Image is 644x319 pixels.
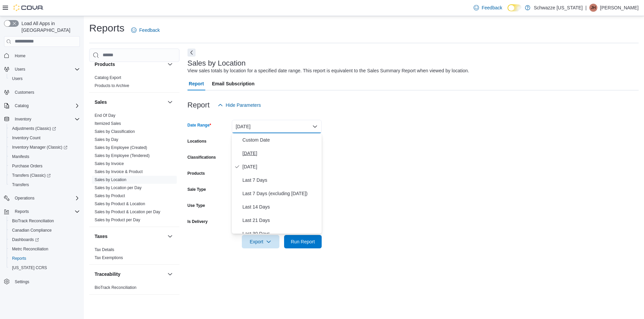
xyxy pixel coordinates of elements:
[95,218,140,222] a: Sales by Product per Day
[128,23,162,37] a: Feedback
[243,216,319,224] span: Last 21 Days
[95,61,115,68] h3: Products
[95,169,143,174] span: Sales by Invoice & Product
[187,101,210,109] h3: Report
[12,173,51,178] span: Transfers (Classic)
[534,4,583,12] p: Schwazze [US_STATE]
[9,171,53,179] a: Transfers (Classic)
[15,90,34,95] span: Customers
[95,75,121,80] a: Catalog Export
[1,114,83,124] button: Inventory
[12,115,80,123] span: Inventory
[89,284,179,294] div: Traceability
[12,102,80,110] span: Catalog
[95,271,165,277] button: Traceability
[95,153,150,158] a: Sales by Employee (Tendered)
[591,4,596,12] span: JH
[95,121,121,126] span: Itemized Sales
[95,61,165,68] button: Products
[95,83,129,88] a: Products to Archive
[95,193,125,198] span: Sales by Product
[166,232,174,240] button: Taxes
[12,237,39,242] span: Dashboards
[89,246,179,264] div: Taxes
[9,171,80,179] span: Transfers (Classic)
[600,4,639,12] p: [PERSON_NAME]
[9,162,80,170] span: Purchase Orders
[187,171,205,176] label: Products
[95,247,114,252] span: Tax Details
[12,52,80,60] span: Home
[95,209,160,215] span: Sales by Product & Location per Day
[7,143,83,152] a: Inventory Manager (Classic)
[95,129,135,134] a: Sales by Classification
[7,171,83,180] a: Transfers (Classic)
[9,226,54,234] a: Canadian Compliance
[95,129,135,134] span: Sales by Classification
[12,246,48,252] span: Metrc Reconciliation
[95,145,147,150] a: Sales by Employee (Created)
[187,49,196,57] button: Next
[95,185,142,190] a: Sales by Location per Day
[187,139,207,144] label: Locations
[246,235,275,248] span: Export
[12,228,52,233] span: Canadian Compliance
[284,235,322,248] button: Run Report
[232,133,322,234] div: Select listbox
[1,87,83,97] button: Customers
[482,4,502,11] span: Feedback
[12,154,29,159] span: Manifests
[15,103,29,108] span: Catalog
[187,187,206,192] label: Sale Type
[12,88,37,96] a: Customers
[95,247,114,252] a: Tax Details
[9,245,80,253] span: Metrc Reconciliation
[7,74,83,83] button: Users
[243,136,319,144] span: Custom Date
[95,113,115,118] a: End Of Day
[12,88,80,96] span: Customers
[471,1,505,14] a: Feedback
[9,153,80,161] span: Manifests
[9,75,80,83] span: Users
[243,203,319,211] span: Last 14 Days
[12,52,28,60] a: Home
[7,152,83,161] button: Manifests
[7,124,83,133] a: Adjustments (Classic)
[95,137,118,142] a: Sales by Day
[7,235,83,244] a: Dashboards
[1,51,83,61] button: Home
[95,161,124,166] span: Sales by Invoice
[95,145,147,150] span: Sales by Employee (Created)
[9,162,45,170] a: Purchase Orders
[7,216,83,226] button: BioTrack Reconciliation
[187,67,469,74] div: View sales totals by location for a specified date range. This report is equivalent to the Sales ...
[9,75,25,83] a: Users
[9,125,80,133] span: Adjustments (Classic)
[95,193,125,198] a: Sales by Product
[243,230,319,238] span: Last 30 Days
[187,219,208,224] label: Is Delivery
[19,20,80,33] span: Load All Apps in [GEOGRAPHIC_DATA]
[9,254,80,262] span: Reports
[13,4,44,11] img: Cova
[9,236,80,244] span: Dashboards
[12,208,32,216] button: Reports
[7,180,83,189] button: Transfers
[95,121,121,126] a: Itemized Sales
[95,285,137,290] a: BioTrack Reconciliation
[242,235,279,248] button: Export
[9,125,59,133] a: Adjustments (Classic)
[9,226,80,234] span: Canadian Compliance
[9,264,50,272] a: [US_STATE] CCRS
[166,60,174,68] button: Products
[12,218,54,224] span: BioTrack Reconciliation
[243,176,319,184] span: Last 7 Days
[12,65,28,73] button: Users
[15,53,25,59] span: Home
[95,255,123,260] span: Tax Exemptions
